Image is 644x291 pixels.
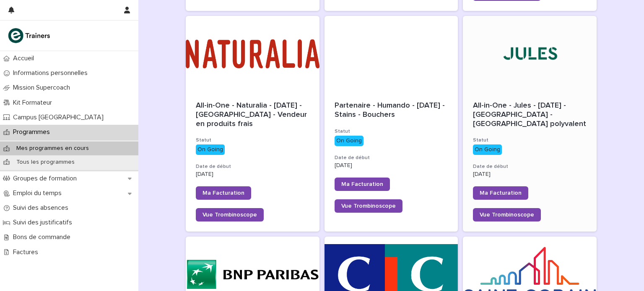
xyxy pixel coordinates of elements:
[325,16,458,232] a: Partenaire - Humando - [DATE] - Stains - BouchersStatutOn GoingDate de début[DATE]Ma FacturationV...
[10,189,68,197] p: Emploi du temps
[10,159,81,166] p: Tous les programmes
[473,208,541,221] a: Vue Trombinoscope
[10,54,41,62] p: Accueil
[463,16,597,232] a: All-in-One - Jules - [DATE] - [GEOGRAPHIC_DATA] - [GEOGRAPHIC_DATA] polyvalentStatutOn GoingDate ...
[196,102,309,127] span: All-in-One - Naturalia - [DATE] - [GEOGRAPHIC_DATA] - Vendeur en produits frais
[196,171,309,178] p: [DATE]
[10,145,96,152] p: Mes programmes en cours
[335,155,448,161] h3: Date de début
[335,162,448,169] p: [DATE]
[10,84,77,92] p: Mission Supercoach
[10,113,110,121] p: Campus [GEOGRAPHIC_DATA]
[203,190,244,196] span: Ma Facturation
[335,128,448,135] h3: Statut
[473,171,587,178] p: [DATE]
[196,186,251,200] a: Ma Facturation
[10,99,59,107] p: Kit Formateur
[196,144,225,155] div: On Going
[335,199,402,213] a: Vue Trombinoscope
[341,203,396,209] span: Vue Trombinoscope
[335,178,390,191] a: Ma Facturation
[473,102,586,127] span: All-in-One - Jules - [DATE] - [GEOGRAPHIC_DATA] - [GEOGRAPHIC_DATA] polyvalent
[7,27,53,44] img: K0CqGN7SDeD6s4JG8KQk
[335,136,364,146] div: On Going
[196,137,309,144] h3: Statut
[10,219,79,227] p: Suivi des justificatifs
[10,128,57,136] p: Programmes
[10,233,77,241] p: Bons de commande
[473,186,528,200] a: Ma Facturation
[480,190,522,196] span: Ma Facturation
[473,144,502,155] div: On Going
[10,175,83,183] p: Groupes de formation
[480,212,534,218] span: Vue Trombinoscope
[10,204,75,212] p: Suivi des absences
[473,137,587,144] h3: Statut
[10,248,45,256] p: Factures
[335,102,447,118] span: Partenaire - Humando - [DATE] - Stains - Bouchers
[186,16,319,232] a: All-in-One - Naturalia - [DATE] - [GEOGRAPHIC_DATA] - Vendeur en produits fraisStatutOn GoingDate...
[341,181,383,187] span: Ma Facturation
[203,212,257,218] span: Vue Trombinoscope
[10,69,94,77] p: Informations personnelles
[196,163,309,170] h3: Date de début
[196,208,264,221] a: Vue Trombinoscope
[473,163,587,170] h3: Date de début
